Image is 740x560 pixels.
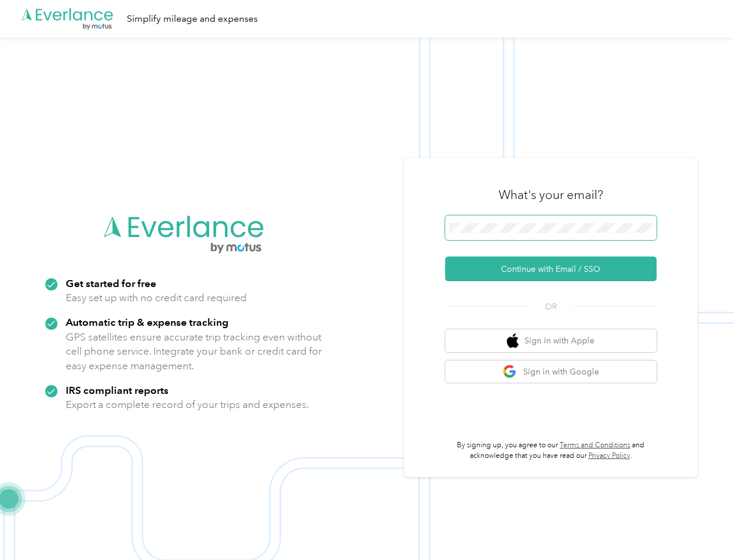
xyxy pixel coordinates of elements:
strong: Automatic trip & expense tracking [66,316,228,328]
p: By signing up, you agree to our and acknowledge that you have read our . [445,440,657,461]
button: apple logoSign in with Apple [445,329,657,352]
button: Continue with Email / SSO [445,257,657,281]
a: Privacy Policy [588,451,630,460]
img: apple logo [507,333,519,348]
p: GPS satellites ensure accurate trip tracking even without cell phone service. Integrate your bank... [66,330,322,373]
a: Terms and Conditions [560,441,630,450]
div: Simplify mileage and expenses [127,12,258,26]
img: google logo [503,365,517,379]
strong: Get started for free [66,277,156,289]
p: Easy set up with no credit card required [66,291,247,305]
span: OR [530,301,571,313]
strong: IRS compliant reports [66,384,169,396]
button: google logoSign in with Google [445,360,657,383]
h3: What's your email? [499,187,603,203]
p: Export a complete record of your trips and expenses. [66,397,309,412]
